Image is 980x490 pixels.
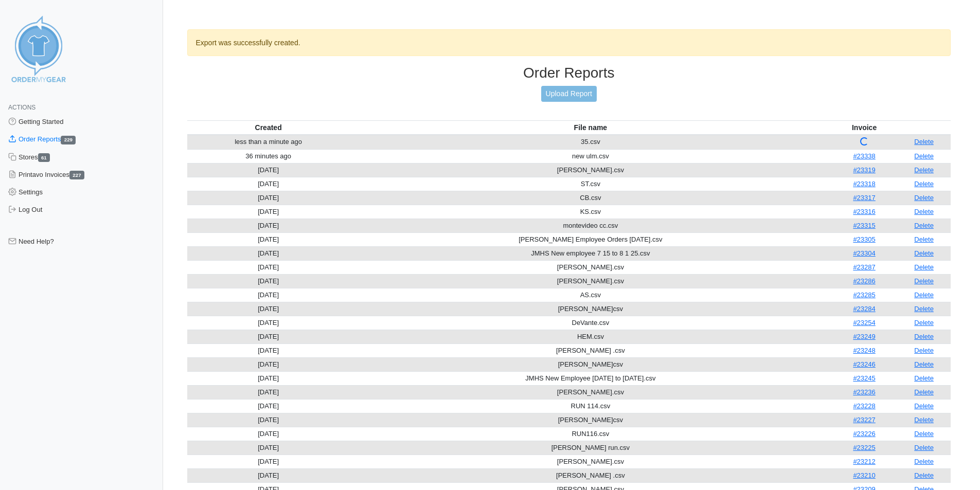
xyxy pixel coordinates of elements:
[914,360,934,368] a: Delete
[914,416,934,424] a: Delete
[853,430,875,438] a: #23226
[187,232,350,246] td: [DATE]
[69,171,84,179] span: 227
[853,208,875,215] a: #23316
[187,399,350,413] td: [DATE]
[350,399,831,413] td: RUN 114.csv
[914,388,934,396] a: Delete
[187,191,350,205] td: [DATE]
[187,288,350,302] td: [DATE]
[853,319,875,326] a: #23254
[914,305,934,313] a: Delete
[187,413,350,427] td: [DATE]
[61,136,76,144] span: 229
[187,330,350,343] td: [DATE]
[853,347,875,354] a: #23248
[350,191,831,205] td: CB.csv
[350,385,831,399] td: [PERSON_NAME].csv
[187,302,350,316] td: [DATE]
[350,427,831,441] td: RUN116.csv
[350,302,831,316] td: [PERSON_NAME]csv
[350,441,831,455] td: [PERSON_NAME] run.csv
[914,319,934,326] a: Delete
[853,249,875,257] a: #23304
[914,402,934,410] a: Delete
[187,120,350,135] th: Created
[8,104,35,111] span: Actions
[187,371,350,385] td: [DATE]
[350,316,831,330] td: DeVante.csv
[187,260,350,274] td: [DATE]
[853,374,875,382] a: #23245
[187,29,951,56] div: Export was successfully created.
[350,357,831,371] td: [PERSON_NAME]csv
[187,219,350,232] td: [DATE]
[914,138,934,146] a: Delete
[853,416,875,424] a: #23227
[853,263,875,271] a: #23287
[350,246,831,260] td: JMHS New employee 7 15 to 8 1 25.csv
[831,120,897,135] th: Invoice
[187,163,350,177] td: [DATE]
[187,427,350,441] td: [DATE]
[914,333,934,340] a: Delete
[350,343,831,357] td: [PERSON_NAME] .csv
[853,277,875,285] a: #23286
[38,153,50,162] span: 61
[853,194,875,202] a: #23317
[853,360,875,368] a: #23246
[914,194,934,202] a: Delete
[914,277,934,285] a: Delete
[350,455,831,468] td: [PERSON_NAME].csv
[853,458,875,465] a: #23212
[853,471,875,479] a: #23210
[187,246,350,260] td: [DATE]
[350,163,831,177] td: [PERSON_NAME].csv
[187,455,350,468] td: [DATE]
[853,444,875,451] a: #23225
[541,86,597,102] a: Upload Report
[187,441,350,455] td: [DATE]
[350,232,831,246] td: [PERSON_NAME] Employee Orders [DATE].csv
[350,288,831,302] td: AS.csv
[350,330,831,343] td: HEM.csv
[187,343,350,357] td: [DATE]
[853,388,875,396] a: #23236
[914,430,934,438] a: Delete
[914,235,934,243] a: Delete
[350,260,831,274] td: [PERSON_NAME].csv
[853,402,875,410] a: #23228
[350,468,831,482] td: [PERSON_NAME] .csv
[914,263,934,271] a: Delete
[914,152,934,160] a: Delete
[350,413,831,427] td: [PERSON_NAME]csv
[187,64,951,82] h3: Order Reports
[187,205,350,219] td: [DATE]
[853,333,875,340] a: #23249
[187,274,350,288] td: [DATE]
[350,149,831,163] td: new ulm.csv
[853,222,875,229] a: #23315
[914,166,934,174] a: Delete
[914,208,934,215] a: Delete
[914,374,934,382] a: Delete
[350,120,831,135] th: File name
[187,357,350,371] td: [DATE]
[350,205,831,219] td: KS.csv
[187,149,350,163] td: 36 minutes ago
[853,152,875,160] a: #23338
[914,249,934,257] a: Delete
[853,305,875,313] a: #23284
[350,274,831,288] td: [PERSON_NAME].csv
[350,177,831,191] td: ST.csv
[187,177,350,191] td: [DATE]
[350,219,831,232] td: montevideo cc.csv
[187,385,350,399] td: [DATE]
[853,235,875,243] a: #23305
[350,371,831,385] td: JMHS New Employee [DATE] to [DATE].csv
[914,180,934,188] a: Delete
[187,135,350,150] td: less than a minute ago
[187,468,350,482] td: [DATE]
[187,316,350,330] td: [DATE]
[853,291,875,299] a: #23285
